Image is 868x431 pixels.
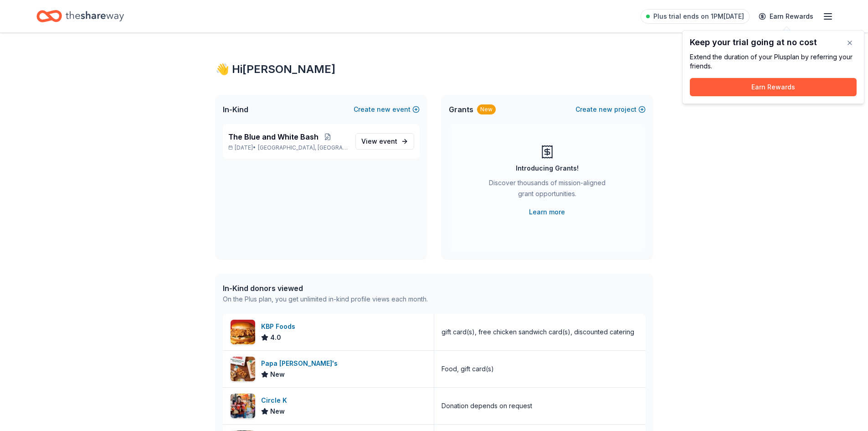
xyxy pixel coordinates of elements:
div: On the Plus plan, you get unlimited in-kind profile views each month. [223,294,428,305]
div: Donation depends on request [442,400,532,411]
button: Earn Rewards [690,78,857,96]
div: Papa [PERSON_NAME]'s [261,358,341,369]
div: In-Kind donors viewed [223,283,428,294]
div: gift card(s), free chicken sandwich card(s), discounted catering [442,327,634,338]
div: Keep your trial going at no cost [690,38,857,47]
span: event [379,137,397,145]
a: Learn more [529,207,565,218]
span: The Blue and White Bash [228,131,318,142]
button: Createnewproject [575,104,646,115]
div: Circle K [261,395,291,406]
span: New [270,406,285,417]
div: Introducing Grants! [516,163,579,174]
img: Image for KBP Foods [231,320,255,344]
span: new [599,104,612,115]
span: View [361,136,397,147]
a: Home [36,5,124,27]
img: Image for Circle K [231,394,255,418]
div: Food, gift card(s) [442,363,494,374]
div: Extend the duration of your Plus plan by referring your friends. [690,52,857,71]
span: 4.0 [270,332,281,343]
span: In-Kind [223,104,248,115]
a: Plus trial ends on 1PM[DATE] [641,9,750,24]
div: 👋 Hi [PERSON_NAME] [216,62,653,77]
div: Discover thousands of mission-aligned grant opportunities. [485,177,609,203]
div: KBP Foods [261,321,299,332]
button: Createnewevent [354,104,420,115]
a: Earn Rewards [753,8,819,25]
span: [GEOGRAPHIC_DATA], [GEOGRAPHIC_DATA] [258,144,348,151]
div: New [477,104,496,114]
span: Plus trial ends on 1PM[DATE] [653,11,744,22]
span: New [270,369,285,380]
p: [DATE] • [228,144,348,151]
img: Image for Papa John's [231,357,255,381]
a: View event [355,133,414,150]
span: new [377,104,390,115]
span: Grants [449,104,473,115]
